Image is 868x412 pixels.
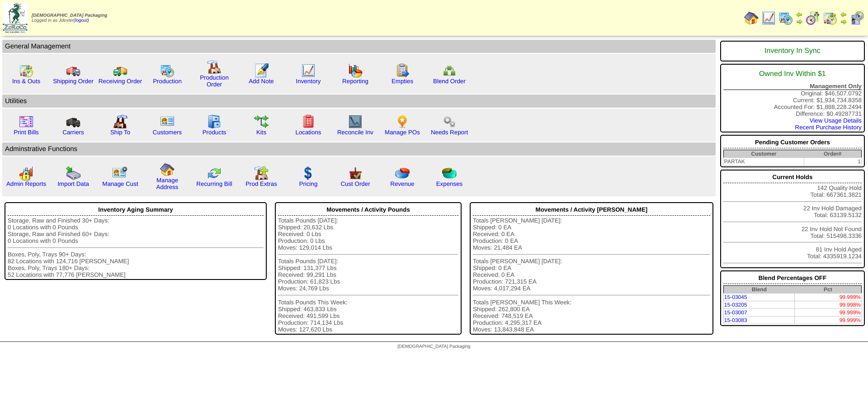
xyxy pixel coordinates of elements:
[804,150,861,158] th: Order#
[160,162,175,177] img: home.gif
[433,78,466,85] a: Blend Order
[796,18,803,25] img: arrowright.gif
[207,60,222,74] img: factory.gif
[256,129,266,136] a: Kits
[278,204,458,216] div: Movements / Activity Pounds
[8,204,264,216] div: Inventory Aging Summary
[795,286,862,294] th: Pct
[442,63,457,78] img: network.png
[761,11,776,25] img: line_graph.gif
[348,114,363,129] img: line_graph2.gif
[12,78,40,85] a: Ins & Outs
[66,166,80,180] img: import.gif
[153,78,182,85] a: Production
[207,114,222,129] img: cabinet.gif
[66,63,80,78] img: truck.gif
[724,302,747,308] a: 15-03205
[254,63,269,78] img: orders.gif
[62,129,84,136] a: Carriers
[340,180,370,187] a: Cust Order
[2,40,716,53] td: General Management
[720,64,865,133] div: Original: $46,507.0792 Current: $1,934,734.8358 Accounted For: $1,888,228.2494 Difference: $0.492...
[160,114,175,129] img: customers.gif
[113,63,127,78] img: truck2.gif
[19,166,33,180] img: graph2.png
[342,78,368,85] a: Reporting
[390,180,414,187] a: Revenue
[723,171,862,183] div: Current Holds
[156,177,179,190] a: Manage Address
[724,309,747,316] a: 15-03007
[301,166,316,180] img: dollar.gif
[744,11,759,25] img: home.gif
[778,11,793,25] img: calendarprod.gif
[110,129,130,136] a: Ship To
[337,129,373,136] a: Reconcile Inv
[850,11,864,25] img: calendarcustomer.gif
[278,217,458,333] div: Totals Pounds [DATE]: Shipped: 20,632 Lbs Received: 0 Lbs Production: 0 Lbs Moves: 129,014 Lbs To...
[254,166,269,180] img: prodextras.gif
[723,286,794,294] th: Blend
[473,204,710,216] div: Movements / Activity [PERSON_NAME]
[14,129,39,136] a: Print Bills
[200,74,229,88] a: Production Order
[397,344,470,349] span: [DEMOGRAPHIC_DATA] Packaging
[806,11,820,25] img: calendarblend.gif
[392,78,413,85] a: Empties
[245,180,277,187] a: Prod Extras
[160,63,175,78] img: calendarprod.gif
[32,13,107,18] span: [DEMOGRAPHIC_DATA] Packaging
[795,301,862,309] td: 99.998%
[2,142,716,156] td: Adminstrative Functions
[795,294,862,301] td: 99.999%
[207,166,222,180] img: reconcile.gif
[724,317,747,323] a: 15-03083
[99,78,142,85] a: Receiving Order
[795,124,862,131] a: Recent Purchase History
[2,95,716,108] td: Utilities
[301,63,316,78] img: line_graph.gif
[19,63,33,78] img: calendarinout.gif
[395,63,410,78] img: workorder.gif
[249,78,274,85] a: Add Note
[102,180,138,187] a: Manage Cust
[113,114,127,129] img: factory2.gif
[254,114,269,129] img: workflow.gif
[723,272,862,284] div: Blend Percentages OFF
[3,3,28,33] img: zoroco-logo-small.webp
[395,114,410,129] img: po.png
[795,317,862,324] td: 99.999%
[196,180,232,187] a: Recurring Bill
[32,13,107,23] span: Logged in as Jdexter
[8,217,264,278] div: Storage, Raw and Finished 30+ Days: 0 Locations with 0 Pounds Storage, Raw and Finished 60+ Days:...
[53,78,94,85] a: Shipping Order
[348,166,363,180] img: cust_order.png
[19,114,33,129] img: invoice2.gif
[804,158,861,166] td: 1
[810,117,862,124] a: View Usage Details
[431,129,468,136] a: Needs Report
[299,180,318,187] a: Pricing
[795,309,862,317] td: 99.999%
[840,11,847,18] img: arrowleft.gif
[796,11,803,18] img: arrowleft.gif
[112,166,129,180] img: managecust.png
[295,129,321,136] a: Locations
[823,11,837,25] img: calendarinout.gif
[436,180,463,187] a: Expenses
[296,78,321,85] a: Inventory
[442,114,457,129] img: workflow.png
[473,217,710,333] div: Totals [PERSON_NAME] [DATE]: Shipped: 0 EA Received: 0 EA Production: 0 EA Moves: 21,484 EA Total...
[66,114,80,129] img: truck3.gif
[301,114,316,129] img: locations.gif
[6,180,46,187] a: Admin Reports
[153,129,182,136] a: Customers
[840,18,847,25] img: arrowright.gif
[442,166,457,180] img: pie_chart2.png
[723,137,862,148] div: Pending Customer Orders
[723,43,862,60] div: Inventory In Sync
[57,180,89,187] a: Import Data
[723,150,804,158] th: Customer
[203,129,226,136] a: Products
[723,158,804,166] td: PARTAK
